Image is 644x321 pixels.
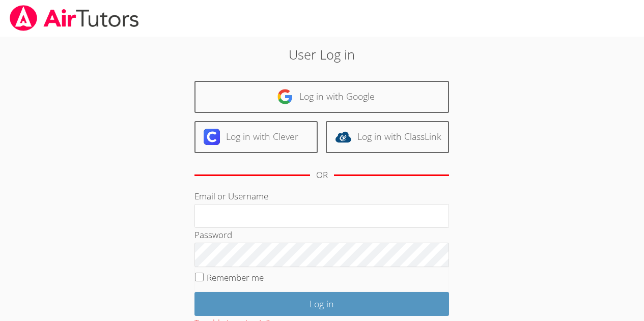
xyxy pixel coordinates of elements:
[204,129,220,145] img: clever-logo-6eab21bc6e7a338710f1a6ff85c0baf02591cd810cc4098c63d3a4b26e2feb20.svg
[194,190,268,202] label: Email or Username
[326,121,449,153] a: Log in with ClassLink
[194,121,318,153] a: Log in with Clever
[194,229,232,241] label: Password
[207,272,264,283] label: Remember me
[335,129,351,145] img: classlink-logo-d6bb404cc1216ec64c9a2012d9dc4662098be43eaf13dc465df04b49fa7ab582.svg
[9,5,140,31] img: airtutors_banner-c4298cdbf04f3fff15de1276eac7730deb9818008684d7c2e4769d2f7ddbe033.png
[194,81,449,113] a: Log in with Google
[277,89,293,105] img: google-logo-50288ca7cdecda66e5e0955fdab243c47b7ad437acaf1139b6f446037453330a.svg
[316,168,328,183] div: OR
[194,292,449,316] input: Log in
[148,45,496,64] h2: User Log in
